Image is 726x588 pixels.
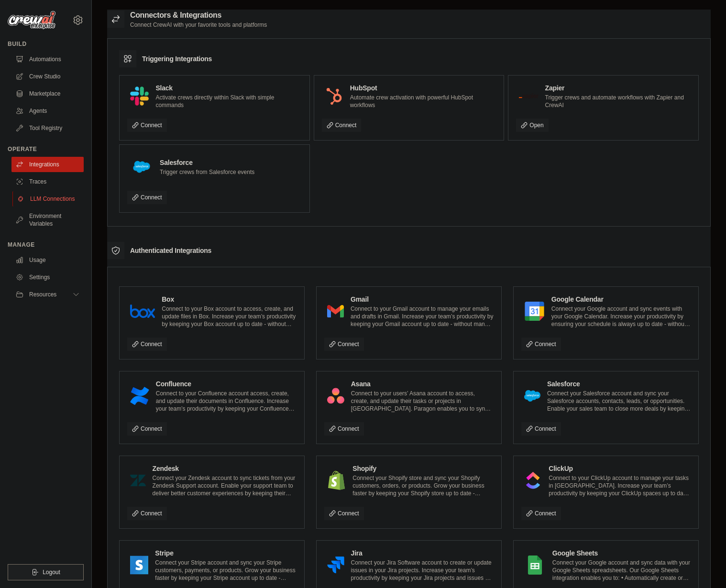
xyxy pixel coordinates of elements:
h3: Authenticated Integrations [130,246,211,255]
img: Asana Logo [327,386,344,405]
h4: Zapier [545,83,691,93]
img: Zendesk Logo [130,471,146,490]
h4: Box [162,294,297,304]
img: Slack Logo [130,87,149,105]
h4: ClickUp [549,464,691,473]
h4: Stripe [155,548,297,558]
a: Traces [11,174,84,189]
img: Stripe Logo [130,555,148,575]
img: Confluence Logo [130,386,149,405]
a: Connect [127,191,167,204]
h4: Salesforce [547,379,691,389]
img: Google Sheets Logo [524,555,546,575]
a: Automations [11,52,84,67]
a: Agents [11,103,84,119]
img: Gmail Logo [327,302,344,321]
img: Zapier Logo [519,93,538,99]
div: Operate [8,145,84,153]
img: ClickUp Logo [524,471,542,490]
div: Build [8,40,84,48]
h4: Google Calendar [551,294,691,304]
p: Connect your Shopify store and sync your Shopify customers, orders, or products. Grow your busine... [352,474,494,497]
a: Connect [127,507,167,520]
p: Activate crews directly within Slack with simple commands [155,94,301,109]
a: Integrations [11,157,84,172]
h4: Jira [351,548,494,558]
a: LLM Connections [12,191,85,207]
h4: Zendesk [153,464,297,473]
h4: Google Sheets [552,548,691,558]
img: HubSpot Logo [325,87,343,106]
button: Resources [11,287,84,302]
p: Connect your Google account and sync events with your Google Calendar. Increase your productivity... [551,305,691,328]
span: Logout [43,568,60,576]
img: Google Calendar Logo [524,302,545,321]
p: Connect your Salesforce account and sync your Salesforce accounts, contacts, leads, or opportunit... [547,390,691,413]
a: Usage [11,252,84,268]
p: Connect your Jira Software account to create or update issues in your Jira projects. Increase you... [351,559,494,582]
p: Connect to your users’ Asana account to access, create, and update their tasks or projects in [GE... [351,390,494,413]
img: Salesforce Logo [130,155,153,178]
h4: Shopify [352,464,494,473]
img: Box Logo [130,302,155,321]
a: Tool Registry [11,120,84,136]
h4: HubSpot [350,83,496,93]
h4: Salesforce [160,158,254,167]
p: Connect your Stripe account and sync your Stripe customers, payments, or products. Grow your busi... [155,559,297,582]
a: Connect [521,338,561,351]
a: Marketplace [11,86,84,101]
img: Logo [8,11,55,29]
a: Connect [521,507,561,520]
h4: Gmail [351,294,494,304]
a: Connect [324,422,364,436]
p: Connect CrewAI with your favorite tools and platforms [130,21,267,29]
h2: Connectors & Integrations [130,10,267,21]
p: Trigger crews and automate workflows with Zapier and CrewAI [545,94,691,109]
p: Automate crew activation with powerful HubSpot workflows [350,94,496,109]
a: Connect [324,507,364,520]
a: Connect [322,119,362,132]
h4: Confluence [156,379,297,389]
a: Connect [127,119,167,132]
p: Connect to your ClickUp account to manage your tasks in [GEOGRAPHIC_DATA]. Increase your team’s p... [549,474,691,497]
a: Connect [127,422,167,436]
p: Connect to your Confluence account access, create, and update their documents in Confluence. Incr... [156,390,297,413]
button: Logout [8,564,84,580]
a: Crew Studio [11,69,84,84]
p: Trigger crews from Salesforce events [160,168,254,176]
a: Connect [127,338,167,351]
h4: Slack [155,83,301,93]
a: Connect [521,422,561,436]
span: Resources [29,291,56,298]
img: Shopify Logo [327,471,346,490]
p: Connect your Google account and sync data with your Google Sheets spreadsheets. Our Google Sheets... [552,559,691,582]
h3: Triggering Integrations [142,54,212,64]
h4: Asana [351,379,494,389]
a: Environment Variables [11,208,84,231]
a: Settings [11,270,84,285]
img: Salesforce Logo [524,386,540,405]
p: Connect to your Box account to access, create, and update files in Box. Increase your team’s prod... [162,305,297,328]
img: Jira Logo [327,555,344,575]
div: Manage [8,241,84,249]
p: Connect your Zendesk account to sync tickets from your Zendesk Support account. Enable your suppo... [153,474,297,497]
a: Connect [324,338,364,351]
p: Connect to your Gmail account to manage your emails and drafts in Gmail. Increase your team’s pro... [351,305,494,328]
a: Open [516,119,548,132]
